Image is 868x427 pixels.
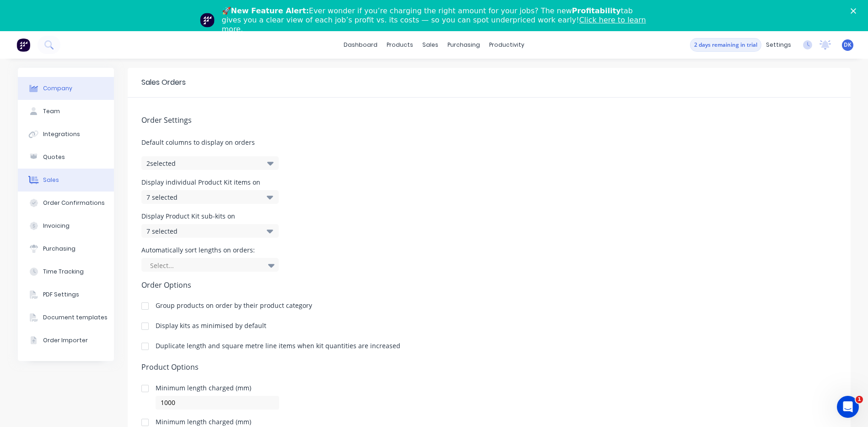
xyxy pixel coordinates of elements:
[856,396,863,403] span: 1
[16,38,30,52] img: Factory
[141,363,837,372] h5: Product Options
[200,13,215,27] img: Profile image for Team
[43,130,80,138] div: Integrations
[18,123,114,146] button: Integrations
[141,213,279,219] div: Display Product Kit sub-kits on
[141,137,837,147] span: Default columns to display on orders
[141,77,186,88] div: Sales Orders
[18,283,114,306] button: PDF Settings
[156,419,279,425] div: Minimum length charged (mm)
[43,245,75,253] div: Purchasing
[222,16,646,33] a: Click here to learn more.
[443,38,485,52] div: purchasing
[572,6,621,15] b: Profitability
[18,100,114,123] button: Team
[156,302,312,309] div: Group products on order by their product category
[382,38,418,52] div: products
[844,41,852,49] span: DK
[18,306,114,329] button: Document templates
[141,179,279,186] div: Display individual Product Kit items on
[43,222,70,230] div: Invoicing
[837,396,859,418] iframe: Intercom live chat
[43,84,72,93] div: Company
[43,268,84,276] div: Time Tracking
[418,38,443,52] div: sales
[18,146,114,169] button: Quotes
[156,385,279,391] div: Minimum length charged (mm)
[43,153,65,161] div: Quotes
[18,214,114,237] button: Invoicing
[141,156,279,170] button: 2selected
[43,336,88,345] div: Order Importer
[141,281,837,290] h5: Order Options
[156,323,266,329] div: Display kits as minimised by default
[485,38,529,52] div: productivity
[18,77,114,100] button: Company
[18,260,114,283] button: Time Tracking
[18,192,114,214] button: Order Confirmations
[339,38,382,52] a: dashboard
[222,6,654,34] div: 🚀 Ever wonder if you’re charging the right amount for your jobs? The new tab gives you a clear vi...
[231,6,309,15] b: New Feature Alert:
[43,290,79,299] div: PDF Settings
[18,237,114,260] button: Purchasing
[146,226,254,236] div: 7 selected
[146,192,254,202] div: 7 selected
[141,116,837,125] h5: Order Settings
[43,107,60,115] div: Team
[690,38,761,52] button: 2 days remaining in trial
[851,8,860,14] div: Close
[141,247,279,253] div: Automatically sort lengths on orders:
[43,176,59,184] div: Sales
[43,313,108,322] div: Document templates
[761,38,796,52] div: settings
[18,329,114,352] button: Order Importer
[18,169,114,192] button: Sales
[43,199,105,207] div: Order Confirmations
[156,343,400,349] div: Duplicate length and square metre line items when kit quantities are increased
